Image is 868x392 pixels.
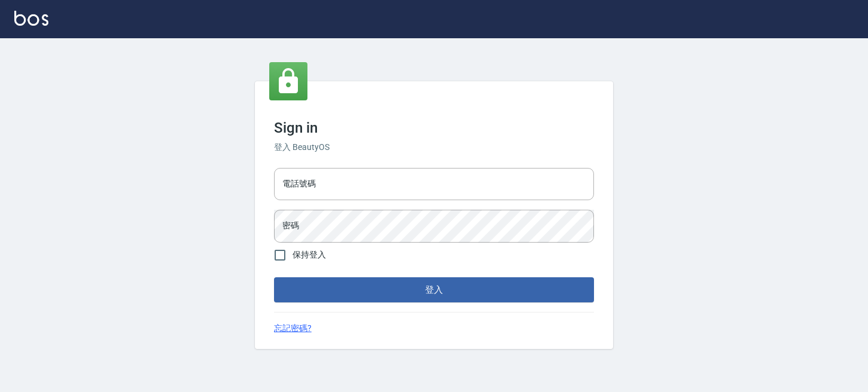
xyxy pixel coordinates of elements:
[14,11,48,26] img: Logo
[274,322,312,335] a: 忘記密碼?
[274,277,594,302] button: 登入
[274,141,594,154] h6: 登入 BeautyOS
[293,249,326,261] span: 保持登入
[274,120,594,136] h3: Sign in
